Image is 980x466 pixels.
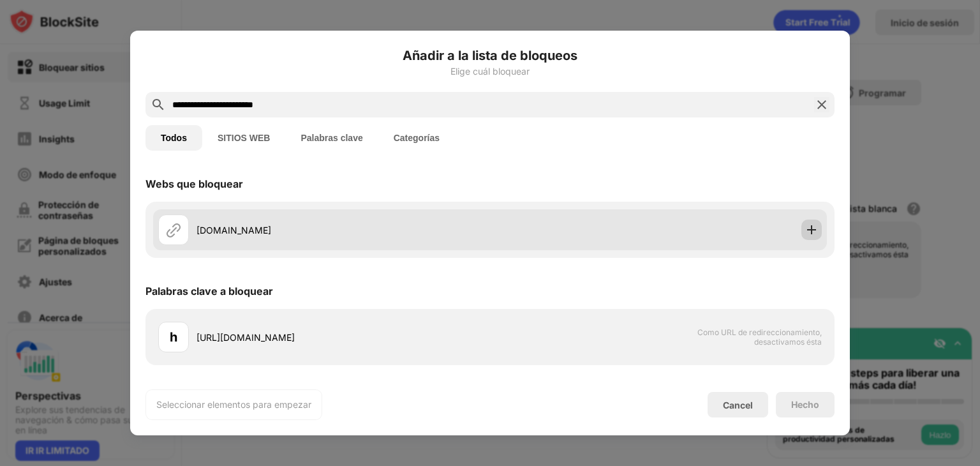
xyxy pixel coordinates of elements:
[151,97,166,112] img: search.svg
[202,125,285,151] button: SITIOS WEB
[197,223,490,237] div: [DOMAIN_NAME]
[170,327,177,347] div: h
[814,97,829,112] img: search-close
[690,327,822,347] span: Como URL de redireccionamiento, desactivamos ésta
[145,125,202,151] button: Todos
[166,222,181,237] img: url.svg
[156,398,311,411] div: Seleccionar elementos para empezar
[145,177,243,190] div: Webs que bloquear
[378,125,455,151] button: Categorías
[791,400,819,410] div: Hecho
[723,400,753,410] div: Cancel
[285,125,378,151] button: Palabras clave
[145,66,835,77] div: Elige cuál bloquear
[145,46,835,65] h6: Añadir a la lista de bloqueos
[145,285,273,297] div: Palabras clave a bloquear
[197,331,490,344] div: [URL][DOMAIN_NAME]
